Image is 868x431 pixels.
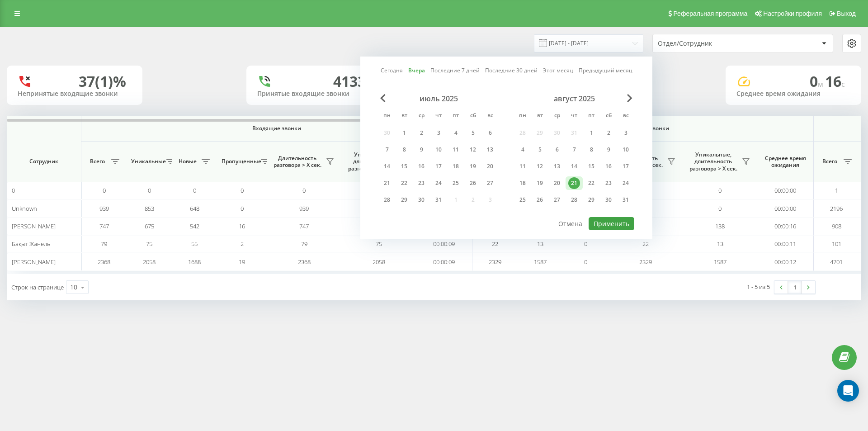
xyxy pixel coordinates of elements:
[433,194,444,206] div: 31
[617,193,634,207] div: вс 31 авг. 2025 г.
[757,182,814,199] td: 00:00:00
[415,194,427,206] div: 30
[481,160,499,173] div: вс 20 июля 2025 г.
[566,193,583,207] div: чт 28 авг. 2025 г.
[484,161,496,172] div: 20
[585,127,597,139] div: 1
[241,240,244,248] span: 2
[430,176,447,190] div: чт 24 июля 2025 г.
[548,193,566,207] div: ср 27 авг. 2025 г.
[378,176,396,190] div: пн 21 июля 2025 г.
[222,158,258,165] span: Пропущенные
[568,194,580,206] div: 28
[176,158,199,165] span: Новые
[239,258,245,266] span: 19
[757,253,814,270] td: 00:00:12
[188,258,201,266] span: 1688
[433,177,444,189] div: 24
[603,161,614,172] div: 16
[514,143,531,156] div: пн 4 авг. 2025 г.
[415,127,427,139] div: 2
[548,143,566,156] div: ср 6 авг. 2025 г.
[673,10,747,17] span: Реферальная программа
[415,161,427,172] div: 16
[415,109,428,123] abbr: среда
[617,176,634,190] div: вс 24 авг. 2025 г.
[381,194,393,206] div: 28
[430,126,447,140] div: чт 3 июля 2025 г.
[430,143,447,156] div: чт 10 июля 2025 г.
[450,127,462,139] div: 4
[715,222,725,230] span: 138
[464,143,481,156] div: сб 12 июля 2025 г.
[620,194,632,206] div: 31
[481,126,499,140] div: вс 6 июля 2025 г.
[447,176,464,190] div: пт 25 июля 2025 г.
[398,127,410,139] div: 1
[466,109,480,123] abbr: суббота
[584,240,587,248] span: 0
[832,240,841,248] span: 101
[380,109,394,123] abbr: понедельник
[788,281,802,294] a: 1
[818,79,825,89] span: м
[378,143,396,156] div: пн 7 июля 2025 г.
[551,161,563,172] div: 13
[346,151,398,172] span: Уникальные, длительность разговора > Х сек.
[408,66,425,75] a: Вчера
[398,194,410,206] div: 29
[764,155,807,169] span: Среднее время ожидания
[432,109,445,123] abbr: четверг
[381,177,393,189] div: 21
[736,90,850,98] div: Среднее время ожидания
[603,194,614,206] div: 30
[433,144,444,156] div: 10
[380,94,386,102] span: Previous Month
[484,144,496,156] div: 13
[517,161,528,172] div: 11
[585,177,597,189] div: 22
[579,66,632,75] a: Предыдущий месяц
[718,186,722,194] span: 0
[301,240,307,248] span: 79
[514,160,531,173] div: пн 11 авг. 2025 г.
[642,240,649,248] span: 22
[413,143,430,156] div: ср 9 июля 2025 г.
[603,127,614,139] div: 2
[70,283,77,292] div: 10
[658,40,766,47] div: Отдел/Сотрудник
[825,71,845,91] span: 16
[18,90,132,98] div: Непринятые входящие звонки
[433,161,444,172] div: 17
[619,109,632,123] abbr: воскресенье
[837,10,856,17] span: Выход
[514,94,634,103] div: август 2025
[86,158,108,165] span: Всего
[467,177,479,189] div: 26
[450,161,462,172] div: 18
[531,160,548,173] div: вт 12 авг. 2025 г.
[299,204,309,213] span: 939
[241,204,244,213] span: 0
[835,186,838,194] span: 1
[481,143,499,156] div: вс 13 июля 2025 г.
[568,144,580,156] div: 7
[146,240,152,248] span: 75
[551,144,563,156] div: 6
[617,160,634,173] div: вс 17 авг. 2025 г.
[191,240,198,248] span: 55
[584,258,587,266] span: 0
[568,161,580,172] div: 14
[416,235,472,253] td: 00:00:09
[603,144,614,156] div: 9
[810,71,825,91] span: 0
[550,109,564,123] abbr: среда
[818,158,841,165] span: Всего
[747,282,770,291] div: 1 - 5 из 5
[757,235,814,253] td: 00:00:11
[600,126,617,140] div: сб 2 авг. 2025 г.
[585,144,597,156] div: 8
[430,66,480,75] a: Последние 7 дней
[639,258,652,266] span: 2329
[566,160,583,173] div: чт 14 авг. 2025 г.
